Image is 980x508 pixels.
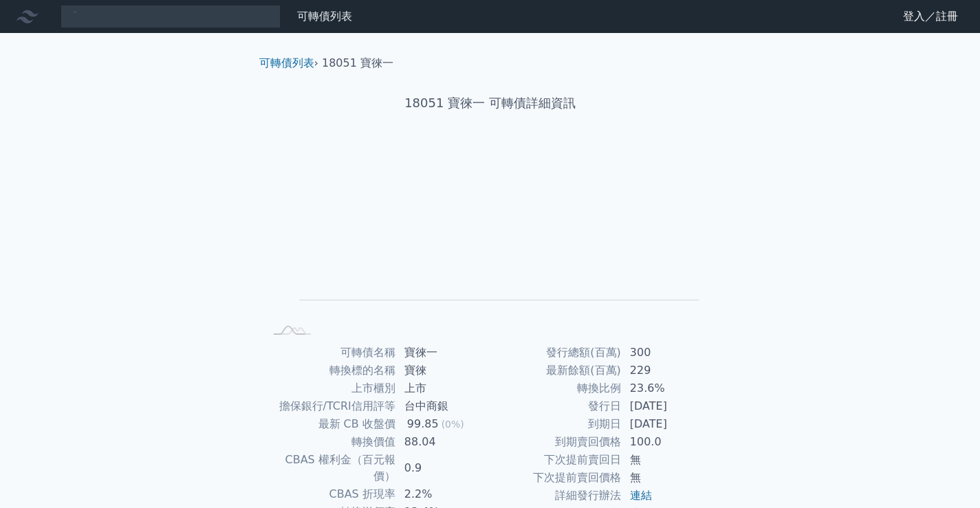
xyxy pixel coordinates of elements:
td: [DATE] [622,397,716,415]
td: 最新 CB 收盤價 [265,415,396,433]
td: 轉換標的名稱 [265,362,396,379]
span: (0%) [442,419,464,430]
td: 2.2% [396,485,490,503]
td: 下次提前賣回價格 [490,469,622,487]
td: 台中商銀 [396,397,490,415]
td: [DATE] [622,415,716,433]
td: 寶徠一 [396,344,490,362]
td: 寶徠 [396,362,490,379]
td: 下次提前賣回日 [490,451,622,469]
td: 可轉債名稱 [265,344,396,362]
td: 轉換比例 [490,379,622,397]
td: 最新餘額(百萬) [490,362,622,379]
td: 0.9 [396,451,490,485]
div: 99.85 [404,416,442,432]
td: 擔保銀行/TCRI信用評等 [265,397,396,415]
td: 23.6% [622,379,716,397]
td: 轉換價值 [265,433,396,451]
h1: 18051 寶徠一 可轉債詳細資訊 [248,93,732,113]
td: 上市櫃別 [265,379,396,397]
td: 無 [622,469,716,487]
td: CBAS 折現率 [265,485,396,503]
a: 可轉債列表 [297,10,352,23]
li: › [259,55,318,71]
td: 88.04 [396,433,490,451]
td: 100.0 [622,433,716,451]
td: 詳細發行辦法 [490,487,622,505]
li: 18051 寶徠一 [322,55,393,71]
td: 到期日 [490,415,622,433]
td: 229 [622,362,716,379]
td: 發行總額(百萬) [490,344,622,362]
input: 搜尋可轉債 代號／名稱 [61,5,281,28]
td: 無 [622,451,716,469]
a: 登入／註冊 [892,5,969,27]
td: CBAS 權利金（百元報價） [265,451,396,485]
td: 上市 [396,379,490,397]
a: 可轉債列表 [259,56,314,69]
td: 發行日 [490,397,622,415]
g: Chart [287,156,699,320]
td: 300 [622,344,716,362]
td: 到期賣回價格 [490,433,622,451]
a: 連結 [630,489,652,502]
